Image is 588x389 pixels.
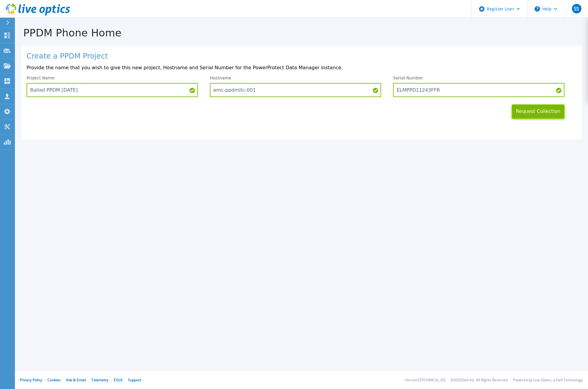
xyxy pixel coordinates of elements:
[210,83,381,97] input: Enter Hostname
[27,76,55,80] label: Project Name
[210,76,231,80] label: Hostname
[512,104,564,119] button: Request Collection
[128,377,141,382] a: Support
[393,83,564,97] input: Enter Serial Number
[405,378,445,382] li: Version: [TECHNICAL_ID]
[66,377,86,382] a: Ads & Email
[114,377,123,382] a: EULA
[27,65,576,70] p: Provide the name that you wish to give this new project, Hostname and Serial Number for the Power...
[27,52,576,61] h1: Create a PPDM Project
[20,377,42,382] a: Privacy Policy
[451,378,508,382] li: © 2025 Dell Inc. All Rights Reserved
[27,83,198,97] input: Enter Project Name
[91,377,108,382] a: Telemetry
[15,27,588,39] h1: PPDM Phone Home
[513,378,583,382] li: Powered by Live Optics, a Dell Technology
[574,6,579,11] span: SS
[393,76,423,80] label: Serial Number
[47,377,61,382] a: Cookies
